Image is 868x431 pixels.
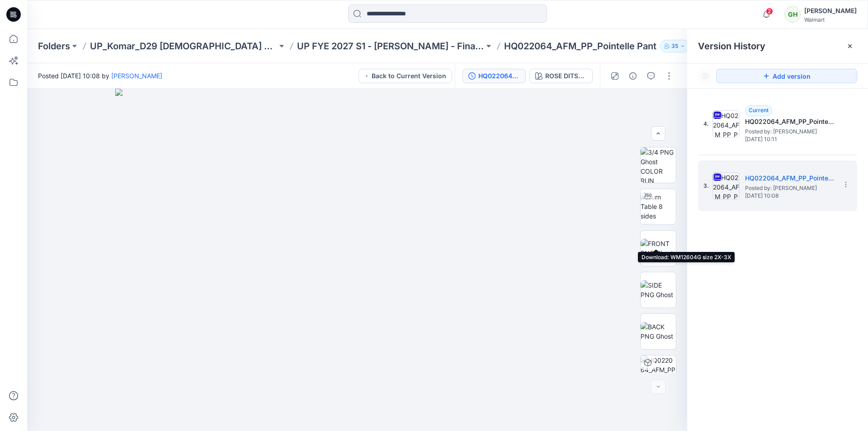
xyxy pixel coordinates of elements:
span: [DATE] 10:08 [745,193,835,199]
h5: HQ022064_AFM_PP_Pointelle Pant_PLUS [745,173,835,184]
div: Walmart [804,16,857,23]
img: HQ022064_AFM_PP_Pointelle Pant_PLUS ROSE DITSY V3 CW9 [641,355,676,391]
img: SIDE PNG Ghost [641,280,676,299]
a: UP_Komar_D29 [DEMOGRAPHIC_DATA] Sleep [90,40,277,52]
div: HQ022064_AFM_PP_Pointelle Pant_PLUS [478,71,520,81]
span: 2 [766,8,773,15]
img: HQ022064_AFM_PP_Pointelle Pant_MISSY [712,110,740,137]
div: [PERSON_NAME] [804,5,857,16]
p: 35 [671,41,678,51]
img: FRONT PNG Ghost [641,239,676,258]
span: 3. [703,182,709,190]
p: HQ022064_AFM_PP_Pointelle Pant [504,40,656,52]
span: 4. [703,120,709,128]
span: Version History [698,41,765,52]
button: Add version [716,69,857,83]
a: Folders [38,40,70,52]
img: 3/4 PNG Ghost COLOR RUN [641,147,676,183]
span: Posted by: Gayan Hettiarachchi [745,127,835,136]
img: Turn Table 8 sides [641,192,676,221]
a: UP FYE 2027 S1 - [PERSON_NAME] - Final Approval Board [297,40,484,52]
button: Back to Current Version [359,69,452,83]
span: Current [749,107,769,114]
h5: HQ022064_AFM_PP_Pointelle Pant_MISSY [745,116,835,127]
button: Show Hidden Versions [698,69,712,83]
a: [PERSON_NAME] [111,72,162,80]
img: eyJhbGciOiJIUzI1NiIsImtpZCI6IjAiLCJzbHQiOiJzZXMiLCJ0eXAiOiJKV1QifQ.eyJkYXRhIjp7InR5cGUiOiJzdG9yYW... [115,89,599,431]
button: ROSE DITSY V3 CW9 [529,69,593,83]
button: HQ022064_AFM_PP_Pointelle Pant_PLUS [462,69,526,83]
span: Posted [DATE] 10:08 by [38,71,162,81]
span: [DATE] 10:11 [745,136,835,142]
img: BACK PNG Ghost [641,322,676,341]
button: Close [846,43,854,50]
img: HQ022064_AFM_PP_Pointelle Pant_PLUS [712,172,740,199]
div: ROSE DITSY V3 CW9 [545,71,587,81]
div: GH [784,6,801,23]
button: 35 [660,40,689,52]
span: Posted by: Gayan Hettiarachchi [745,184,835,193]
button: Details [626,69,640,83]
